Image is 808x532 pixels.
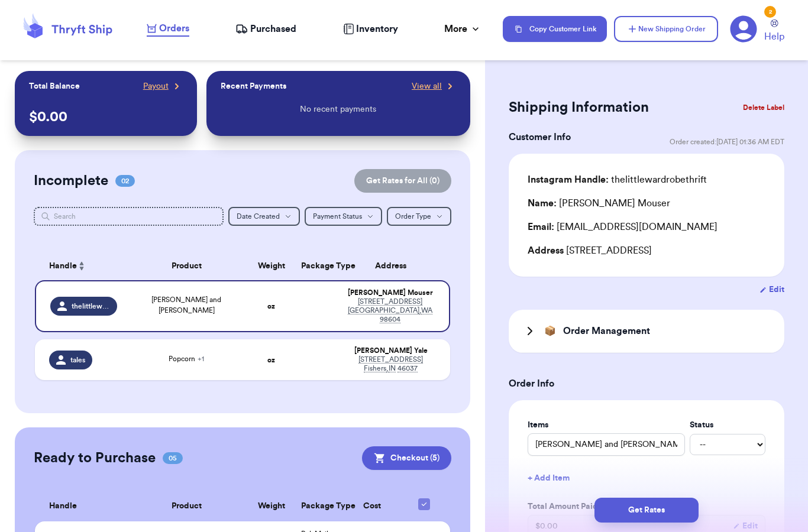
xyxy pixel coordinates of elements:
[159,21,189,35] span: Orders
[563,324,650,338] h3: Order Management
[345,288,435,297] div: [PERSON_NAME] Mouser
[759,284,784,296] button: Edit
[764,6,776,18] div: 2
[528,220,765,234] div: [EMAIL_ADDRESS][DOMAIN_NAME]
[730,15,757,43] a: 2
[509,377,784,391] h3: Order Info
[412,80,456,92] a: View all
[387,207,451,226] button: Order Type
[528,173,707,187] div: thelittlewardrobethrift
[29,80,80,92] p: Total Balance
[614,16,718,42] button: New Shipping Order
[147,21,189,37] a: Orders
[528,222,554,232] span: Email:
[294,491,339,521] th: Package Type
[528,196,670,210] div: [PERSON_NAME] Mouser
[528,199,557,208] span: Name:
[509,98,649,117] h2: Shipping Information
[151,296,221,314] span: [PERSON_NAME] and [PERSON_NAME]
[294,252,339,280] th: Package Type
[249,491,294,521] th: Weight
[169,355,204,362] span: Popcorn
[267,303,275,310] strong: oz
[764,20,784,44] a: Help
[670,137,784,147] span: Order created: [DATE] 01:36 AM EDT
[249,252,294,280] th: Weight
[354,169,451,193] button: Get Rates for All (0)
[143,80,183,92] a: Payout
[362,446,451,470] button: Checkout (5)
[34,171,108,190] h2: Incomplete
[228,207,300,226] button: Date Created
[124,491,249,521] th: Product
[345,346,436,355] div: [PERSON_NAME] Yale
[528,244,765,258] div: [STREET_ADDRESS]
[29,108,183,126] p: $ 0.00
[313,213,362,220] span: Payment Status
[163,452,183,464] span: 05
[72,301,110,311] span: thelittlewardrobethrift
[198,355,204,362] span: + 1
[528,246,564,255] span: Address
[528,175,609,184] span: Instagram Handle:
[34,207,224,226] input: Search
[221,80,286,92] p: Recent Payments
[49,500,77,512] span: Handle
[528,419,685,431] label: Items
[77,259,86,273] button: Sort ascending
[49,260,77,273] span: Handle
[267,356,275,364] strong: oz
[237,213,280,220] span: Date Created
[343,22,398,36] a: Inventory
[235,22,296,36] a: Purchased
[356,22,398,36] span: Inventory
[70,355,85,365] span: tales
[544,324,556,338] span: 📦
[509,130,571,144] h3: Customer Info
[594,498,699,523] button: Get Rates
[34,449,156,468] h2: Ready to Purchase
[690,419,765,431] label: Status
[338,491,405,521] th: Cost
[444,22,481,36] div: More
[738,95,789,121] button: Delete Label
[395,213,431,220] span: Order Type
[523,465,770,491] button: + Add Item
[300,103,376,115] p: No recent payments
[250,22,296,36] span: Purchased
[305,207,382,226] button: Payment Status
[412,80,442,92] span: View all
[124,252,249,280] th: Product
[764,30,784,44] span: Help
[338,252,450,280] th: Address
[503,16,607,42] button: Copy Customer Link
[143,80,169,92] span: Payout
[115,175,135,187] span: 02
